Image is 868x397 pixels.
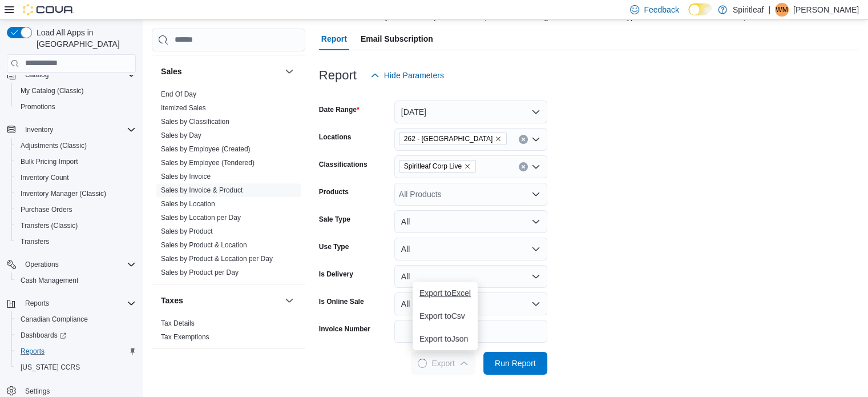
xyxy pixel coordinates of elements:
span: Canadian Compliance [21,315,88,324]
span: Email Subscription [361,27,433,50]
button: Taxes [161,295,280,306]
a: Inventory Count [16,171,74,185]
span: Inventory Manager (Classic) [16,187,136,200]
a: Purchase Orders [16,203,77,216]
span: Purchase Orders [16,203,136,216]
span: Canadian Compliance [16,312,136,326]
button: Adjustments (Classic) [11,138,140,154]
button: Reports [21,296,54,310]
a: Dashboards [11,327,140,343]
span: Sales by Day [161,131,201,140]
span: Sales by Location per Day [161,213,241,222]
button: [US_STATE] CCRS [11,359,140,375]
a: Sales by Day [161,131,201,139]
button: Inventory Manager (Classic) [11,186,140,202]
span: Run Report [495,358,536,369]
a: Sales by Product & Location [161,241,247,249]
button: Canadian Compliance [11,311,140,327]
span: Load All Apps in [GEOGRAPHIC_DATA] [32,27,136,50]
span: Sales by Employee (Created) [161,145,251,154]
span: Promotions [16,100,136,114]
button: Operations [2,256,140,272]
span: Operations [25,260,59,269]
a: Sales by Location [161,200,215,208]
span: Transfers [21,237,49,246]
span: Purchase Orders [21,205,72,214]
span: Inventory Manager (Classic) [21,189,106,198]
span: Sales by Classification [161,117,229,126]
span: Sales by Employee (Tendered) [161,158,255,167]
button: Inventory Count [11,170,140,186]
label: Products [319,187,349,197]
button: Purchase Orders [11,202,140,218]
a: Itemized Sales [161,104,206,112]
a: Transfers (Classic) [16,219,82,232]
a: Canadian Compliance [16,312,92,326]
button: Sales [282,65,296,78]
a: Bulk Pricing Import [16,155,83,169]
a: My Catalog (Classic) [16,84,88,98]
h3: Taxes [161,295,183,306]
div: Taxes [152,316,305,348]
span: Reports [25,299,49,308]
span: Report [321,27,347,50]
a: Sales by Employee (Tendered) [161,159,255,167]
button: Catalog [21,68,53,82]
span: Sales by Invoice [161,172,211,181]
span: Export to Excel [419,288,471,298]
button: All [394,265,547,288]
button: Remove 262 - Drayton Valley from selection in this group [495,135,502,142]
button: Run Report [483,352,547,375]
span: Itemized Sales [161,103,206,113]
span: Dashboards [21,331,66,340]
a: Sales by Product per Day [161,268,239,276]
span: Transfers (Classic) [16,219,136,232]
span: 262 - Drayton Valley [399,133,507,145]
a: Sales by Product [161,227,213,235]
button: Promotions [11,99,140,115]
button: Inventory [21,123,58,137]
button: Clear input [519,135,528,144]
span: Transfers (Classic) [21,221,78,230]
span: Operations [21,258,136,271]
button: Open list of options [531,190,540,199]
label: Invoice Number [319,324,370,334]
button: Export toCsv [413,304,478,327]
span: WM [776,3,788,17]
span: Spiritleaf Corp Live [404,161,462,172]
span: Cash Management [21,276,78,285]
span: Promotions [21,102,55,111]
span: Tax Details [161,319,195,328]
a: Tax Exemptions [161,333,209,341]
button: Bulk Pricing Import [11,154,140,170]
button: Transfers [11,234,140,250]
a: Inventory Manager (Classic) [16,187,111,200]
button: Hide Parameters [366,64,449,87]
a: Reports [16,344,49,358]
span: Export to Csv [419,311,471,320]
span: Loading [417,358,428,368]
a: Transfers [16,235,54,248]
a: Sales by Invoice & Product [161,186,243,194]
button: Remove Spiritleaf Corp Live from selection in this group [464,163,471,170]
span: Tax Exemptions [161,332,209,342]
button: Catalog [2,67,140,83]
a: [US_STATE] CCRS [16,360,84,374]
h3: Sales [161,66,182,77]
div: Sales [152,87,305,284]
span: [US_STATE] CCRS [21,363,80,372]
label: Use Type [319,242,349,251]
span: Hide Parameters [384,70,444,81]
span: Inventory Count [16,171,136,185]
h3: Report [319,69,357,82]
a: Sales by Employee (Created) [161,145,251,153]
span: Catalog [21,68,136,82]
span: Adjustments (Classic) [16,139,136,153]
span: Catalog [25,70,49,79]
button: My Catalog (Classic) [11,83,140,99]
a: Adjustments (Classic) [16,139,91,153]
button: Operations [21,258,63,271]
span: Settings [25,387,50,396]
a: Sales by Product & Location per Day [161,255,273,263]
